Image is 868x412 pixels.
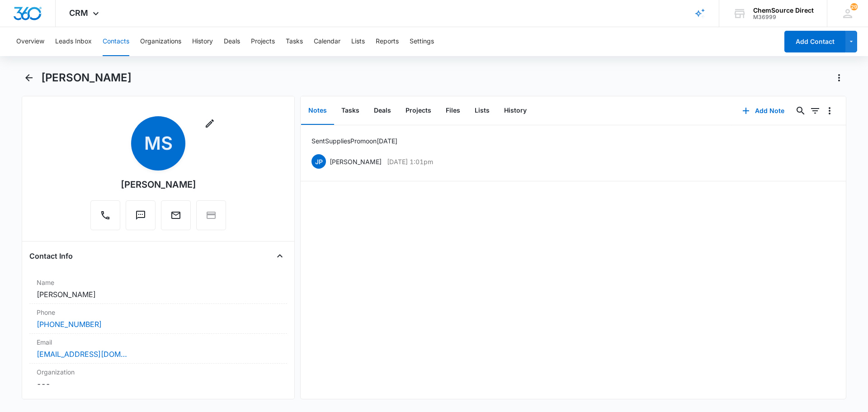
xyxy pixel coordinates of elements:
[37,337,280,347] label: Email
[387,157,433,166] p: [DATE] 1:01pm
[140,27,181,56] button: Organizations
[808,104,822,118] button: Filters
[90,200,120,230] button: Call
[37,379,280,389] dd: ---
[311,154,326,169] span: JP
[784,31,845,52] button: Add Contact
[467,97,497,125] button: Lists
[334,97,367,125] button: Tasks
[29,364,287,393] div: Organization---
[126,214,156,222] a: Text
[131,116,185,170] span: MS
[273,249,287,263] button: Close
[161,200,191,230] button: Email
[251,27,275,56] button: Projects
[376,27,399,56] button: Reports
[69,8,88,18] span: CRM
[367,97,398,125] button: Deals
[29,274,287,304] div: Name[PERSON_NAME]
[37,349,127,360] a: [EMAIL_ADDRESS][DOMAIN_NAME]
[103,27,129,56] button: Contacts
[22,71,36,85] button: Back
[314,27,340,56] button: Calendar
[161,214,191,222] a: Email
[398,97,439,125] button: Projects
[850,3,858,10] div: notifications count
[37,319,102,330] a: [PHONE_NUMBER]
[126,200,156,230] button: Text
[822,104,837,118] button: Overflow Menu
[16,27,44,56] button: Overview
[832,71,846,85] button: Actions
[301,97,334,125] button: Notes
[850,3,858,10] span: 29
[37,397,280,406] label: Address
[311,136,397,146] p: Sent Supplies Promo on [DATE]
[733,100,793,122] button: Add Note
[41,71,132,85] h1: [PERSON_NAME]
[410,27,434,56] button: Settings
[37,289,280,300] dd: [PERSON_NAME]
[37,278,280,287] label: Name
[286,27,303,56] button: Tasks
[29,251,73,261] h4: Contact Info
[37,308,280,317] label: Phone
[90,214,120,222] a: Call
[497,97,534,125] button: History
[439,97,467,125] button: Files
[224,27,240,56] button: Deals
[121,178,196,191] div: [PERSON_NAME]
[29,334,287,364] div: Email[EMAIL_ADDRESS][DOMAIN_NAME]
[192,27,213,56] button: History
[753,14,814,20] div: account id
[55,27,92,56] button: Leads Inbox
[29,304,287,334] div: Phone[PHONE_NUMBER]
[330,157,382,166] p: [PERSON_NAME]
[351,27,365,56] button: Lists
[753,7,814,14] div: account name
[793,104,808,118] button: Search...
[37,367,280,377] label: Organization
